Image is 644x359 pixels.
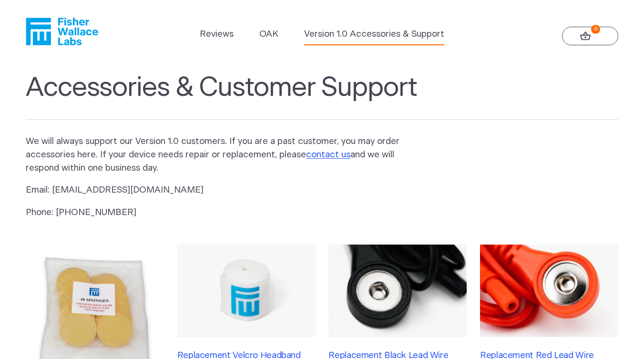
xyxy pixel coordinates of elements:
[306,150,350,159] a: contact us
[562,27,618,46] a: 0
[26,135,415,175] p: We will always support our Version 1.0 customers. If you are a past customer, you may order acces...
[328,245,467,337] img: Replacement Black Lead Wire
[26,206,415,219] p: Phone: [PHONE_NUMBER]
[591,25,600,34] strong: 0
[200,28,234,41] a: Reviews
[480,245,618,337] img: Replacement Red Lead Wire
[304,28,444,41] a: Version 1.0 Accessories & Support
[26,184,415,197] p: Email: [EMAIL_ADDRESS][DOMAIN_NAME]
[259,28,278,41] a: OAK
[177,245,316,337] img: Replacement Velcro Headband
[26,18,98,45] a: Fisher Wallace
[26,72,618,120] h1: Accessories & Customer Support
